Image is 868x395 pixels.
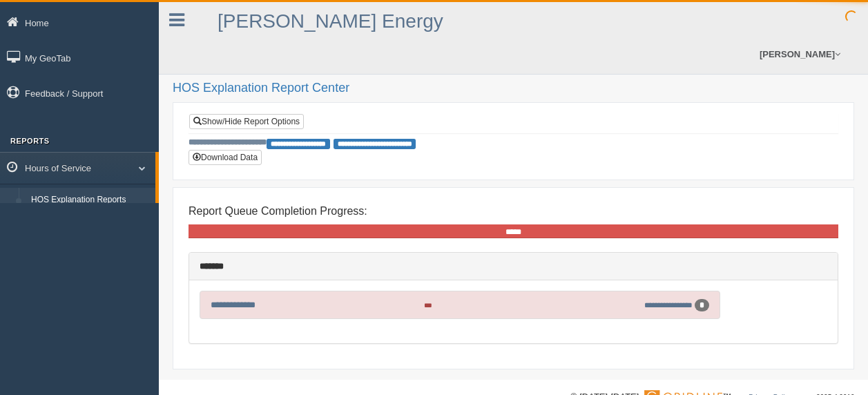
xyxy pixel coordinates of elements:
a: HOS Explanation Reports [25,188,155,213]
h4: Report Queue Completion Progress: [189,205,838,218]
button: Download Data [189,150,262,165]
a: [PERSON_NAME] [753,35,847,74]
a: Show/Hide Report Options [189,114,304,129]
a: [PERSON_NAME] Energy [218,10,443,32]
